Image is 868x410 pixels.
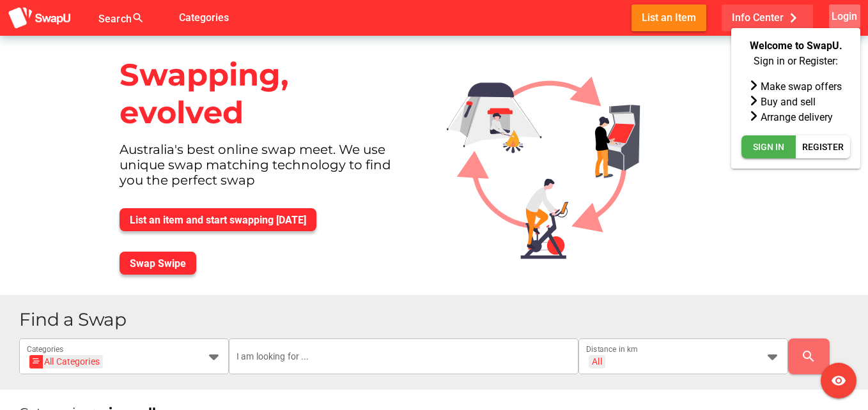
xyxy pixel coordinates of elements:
[437,36,671,274] img: Graphic.svg
[722,4,813,31] button: Info Center
[753,139,784,155] span: Sign In
[642,9,696,26] span: List an Item
[829,4,860,28] button: Login
[8,6,72,30] img: aSD8y5uGLpzPJLYTcYcjNu3laj1c05W5KWf0Ds+Za8uybjssssuu+yyyy677LKX2n+PWMSDJ9a87AAAAABJRU5ErkJggg==
[169,11,239,23] a: Categories
[592,356,601,367] div: All
[109,142,426,198] div: Australia's best online swap meet. We use unique swap matching technology to find you the perfect...
[801,349,816,364] i: search
[750,110,842,125] div: Arrange delivery
[130,214,306,226] span: List an item and start swapping [DATE]
[750,79,842,95] div: Make swap offers
[750,95,842,110] div: Buy and sell
[784,8,803,27] i: chevron_right
[236,338,571,374] input: I am looking for ...
[179,7,229,28] span: Categories
[832,8,857,25] span: Login
[802,139,844,155] span: Register
[796,135,850,158] button: Register
[732,7,803,28] span: Info Center
[754,54,838,69] div: Sign in or Register:
[130,257,186,270] span: Swap Swipe
[19,310,858,329] h1: Find a Swap
[750,38,842,54] div: Welcome to SwapU.
[169,4,239,31] button: Categories
[632,4,706,31] button: List an Item
[741,135,796,158] button: Sign In
[831,373,846,388] i: visibility
[120,208,316,231] button: List an item and start swapping [DATE]
[160,10,175,26] i: false
[109,46,426,142] div: Swapping, evolved
[120,252,196,275] button: Swap Swipe
[33,355,100,368] div: All Categories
